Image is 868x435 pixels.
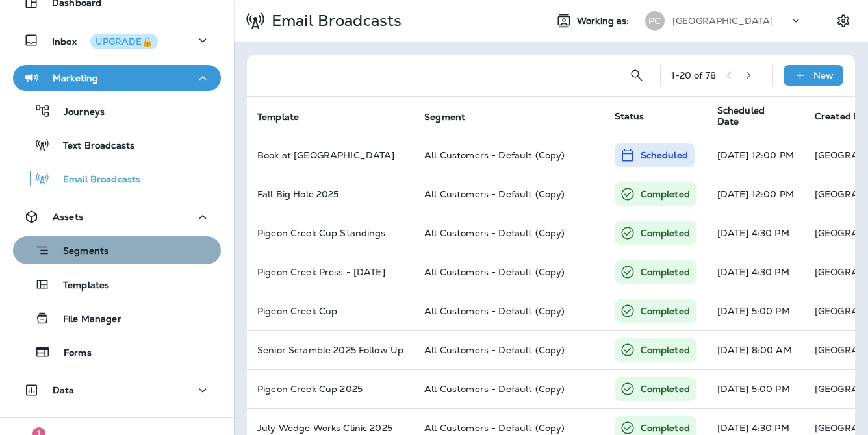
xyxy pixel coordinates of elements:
[424,266,565,278] span: All Customers - Default (Copy)
[717,105,782,127] span: Scheduled Date
[707,330,804,369] td: [DATE] 8:00 AM
[641,304,690,317] p: Completed
[257,112,299,123] span: Template
[13,236,221,264] button: Segments
[51,106,105,119] p: Journeys
[13,271,221,298] button: Templates
[50,174,140,186] p: Email Broadcasts
[424,422,565,434] span: All Customers - Default (Copy)
[13,204,221,230] button: Assets
[641,149,688,162] p: Scheduled
[671,70,716,81] div: 1 - 20 of 78
[257,150,403,160] p: Book at Pigeon Creek
[424,344,565,356] span: All Customers - Default (Copy)
[707,369,804,408] td: [DATE] 5:00 PM
[50,280,109,292] p: Templates
[832,9,855,32] button: Settings
[424,149,565,161] span: All Customers - Default (Copy)
[424,188,565,200] span: All Customers - Default (Copy)
[813,70,834,81] p: New
[707,292,804,330] td: [DATE] 5:00 PM
[641,343,690,356] p: Completed
[257,111,316,123] span: Template
[257,384,403,394] p: Pigeon Creek Cup 2025
[257,267,403,277] p: Pigeon Creek Press - August 2025
[51,347,92,360] p: Forms
[815,110,865,122] span: Created By
[13,27,221,53] button: InboxUPGRADE🔒
[672,16,773,26] p: [GEOGRAPHIC_DATA]
[13,97,221,125] button: Journeys
[424,227,565,239] span: All Customers - Default (Copy)
[90,34,158,49] button: UPGRADE🔒
[53,385,75,395] p: Data
[641,227,690,240] p: Completed
[707,214,804,253] td: [DATE] 4:30 PM
[707,253,804,292] td: [DATE] 4:30 PM
[257,306,403,316] p: Pigeon Creek Cup
[707,136,804,175] td: [DATE] 12:00 PM
[13,165,221,192] button: Email Broadcasts
[645,11,665,31] div: PC
[424,383,565,395] span: All Customers - Default (Copy)
[50,314,121,326] p: File Manager
[52,34,158,47] p: Inbox
[13,304,221,332] button: File Manager
[257,345,403,355] p: Senior Scramble 2025 Follow Up
[266,11,402,31] p: Email Broadcasts
[13,338,221,366] button: Forms
[13,377,221,403] button: Data
[615,110,645,122] span: Status
[707,175,804,214] td: [DATE] 12:00 PM
[641,421,690,434] p: Completed
[50,140,134,153] p: Text Broadcasts
[13,65,221,91] button: Marketing
[96,37,153,46] div: UPGRADE🔒
[13,131,221,158] button: Text Broadcasts
[53,73,98,83] p: Marketing
[717,105,799,127] span: Scheduled Date
[624,62,650,88] button: Search Email Broadcasts
[53,212,83,222] p: Assets
[50,245,108,258] p: Segments
[424,305,565,317] span: All Customers - Default (Copy)
[257,189,403,199] p: Fall Big Hole 2025
[641,266,690,279] p: Completed
[424,112,465,123] span: Segment
[257,228,403,238] p: Pigeon Creek Cup Standings
[257,423,403,433] p: July Wedge Works Clinic 2025
[641,188,690,201] p: Completed
[641,382,690,395] p: Completed
[424,111,482,123] span: Segment
[577,16,632,27] span: Working as:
